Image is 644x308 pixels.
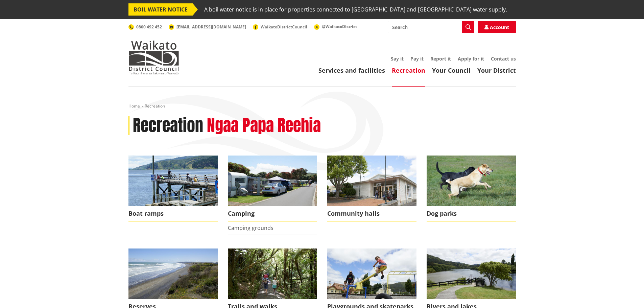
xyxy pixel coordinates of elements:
[228,156,317,206] img: camping-ground-v2
[427,248,516,299] img: Waikato River, Ngaruawahia
[432,66,471,74] a: Your Council
[136,24,162,30] span: 0800 492 452
[228,156,317,221] a: camping-ground-v2 Camping
[427,156,516,221] a: Find your local dog park Dog parks
[478,21,516,33] a: Account
[228,206,317,221] span: Camping
[430,55,451,62] a: Report it
[128,103,140,109] a: Home
[207,116,321,136] h2: Ngaa Papa Reehia
[133,116,203,136] h1: Recreation
[169,24,246,30] a: [EMAIL_ADDRESS][DOMAIN_NAME]
[128,24,162,30] a: 0800 492 452
[128,103,516,109] nav: breadcrumb
[128,41,179,74] img: Waikato District Council - Te Kaunihera aa Takiwaa o Waikato
[128,248,218,299] img: Port Waikato coastal reserve
[491,55,516,62] a: Contact us
[128,156,218,206] img: Port Waikato boat ramp
[458,55,484,62] a: Apply for it
[253,24,307,30] a: WaikatoDistrictCouncil
[427,156,516,206] img: Find your local dog park
[128,206,218,221] span: Boat ramps
[327,156,416,221] a: Ngaruawahia Memorial Hall Community halls
[128,156,218,221] a: Port Waikato council maintained boat ramp Boat ramps
[145,103,165,109] span: Recreation
[128,3,193,16] span: BOIL WATER NOTICE
[410,55,424,62] a: Pay it
[392,66,425,74] a: Recreation
[391,55,404,62] a: Say it
[327,248,416,299] img: Playground in Ngaruawahia
[204,3,507,16] span: A boil water notice is in place for properties connected to [GEOGRAPHIC_DATA] and [GEOGRAPHIC_DAT...
[261,24,307,30] span: WaikatoDistrictCouncil
[176,24,246,30] span: [EMAIL_ADDRESS][DOMAIN_NAME]
[477,66,516,74] a: Your District
[228,224,273,232] a: Camping grounds
[427,206,516,221] span: Dog parks
[327,206,416,221] span: Community halls
[388,21,474,33] input: Search input
[228,248,317,299] img: Bridal Veil Falls
[322,24,357,29] span: @WaikatoDistrict
[327,156,416,206] img: Ngaruawahia Memorial Hall
[318,66,385,74] a: Services and facilities
[314,24,357,29] a: @WaikatoDistrict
